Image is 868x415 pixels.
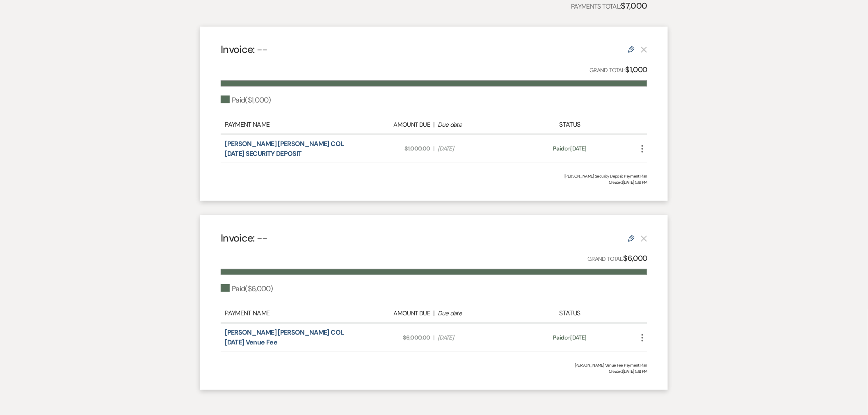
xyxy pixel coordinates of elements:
[225,139,344,158] a: [PERSON_NAME] [PERSON_NAME] COL [DATE] SECURITY DEPOSIT
[621,0,647,11] strong: $7,000
[641,46,647,53] button: This payment plan cannot be deleted because it contains links that have been paid through Weven’s...
[641,235,647,242] button: This payment plan cannot be deleted because it contains links that have been paid through Weven’s...
[553,334,564,341] span: Paid
[354,309,430,318] div: Amount Due
[354,120,430,130] div: Amount Due
[518,308,622,318] div: Status
[518,333,622,342] div: on [DATE]
[257,43,268,56] span: --
[221,173,647,179] div: [PERSON_NAME] Security Deposit Payment Plan
[518,144,622,153] div: on [DATE]
[225,120,350,130] div: Payment Name
[434,333,434,342] span: |
[438,120,514,130] div: Due date
[590,64,648,76] p: Grand Total:
[434,144,434,153] span: |
[221,95,271,106] div: Paid ( $1,000 )
[225,328,344,347] a: [PERSON_NAME] [PERSON_NAME] COL [DATE] Venue Fee
[588,253,648,265] p: Grand Total:
[221,368,647,374] span: Created: [DATE] 5:18 PM
[350,120,518,130] div: |
[355,144,430,153] span: $1,000.00
[221,179,647,185] span: Created: [DATE] 5:19 PM
[438,309,514,318] div: Due date
[350,308,518,318] div: |
[626,65,647,75] strong: $1,000
[624,253,647,263] strong: $6,000
[221,231,268,245] h4: Invoice:
[438,333,513,342] span: [DATE]
[221,42,268,57] h4: Invoice:
[518,120,622,130] div: Status
[355,333,430,342] span: $6,000.00
[221,283,273,294] div: Paid ( $6,000 )
[257,231,268,245] span: --
[221,362,647,368] div: [PERSON_NAME] Venue Fee Payment Plan
[225,308,350,318] div: Payment Name
[438,144,513,153] span: [DATE]
[553,145,564,152] span: Paid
